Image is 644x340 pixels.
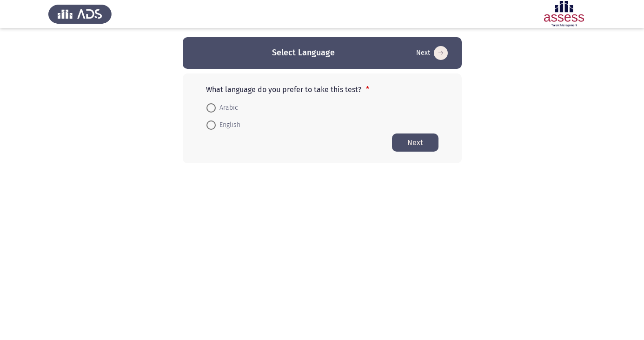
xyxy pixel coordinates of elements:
[272,47,335,59] h3: Select Language
[48,1,112,27] img: Assess Talent Management logo
[216,120,240,131] span: English
[206,85,438,94] p: What language do you prefer to take this test?
[216,102,238,113] span: Arabic
[392,133,438,152] button: Start assessment
[413,46,451,60] button: Start assessment
[532,1,596,27] img: Assessment logo of ASSESS Focus 4 Module Assessment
